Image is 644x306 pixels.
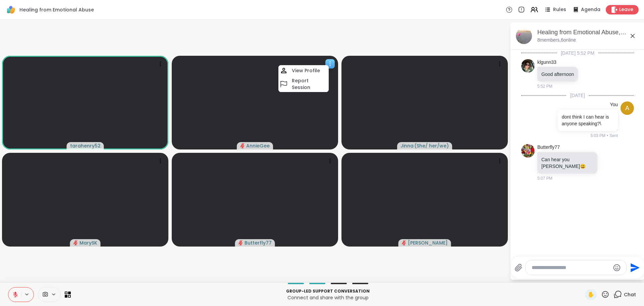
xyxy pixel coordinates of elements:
[521,59,535,73] img: https://sharewell-space-live.sfo3.digitaloceanspaces.com/user-generated/edd05b97-aed5-45b5-b74b-b...
[610,101,618,108] h4: You
[75,288,581,294] p: Group-led support conversation
[627,260,642,275] button: Send
[619,6,633,13] span: Leave
[624,291,636,298] span: Chat
[238,241,243,245] span: audio-muted
[609,133,618,139] span: Sent
[19,6,94,13] span: Healing from Emotional Abuse
[537,37,576,44] p: 8 members, 6 online
[562,114,614,127] p: dont think I can hear is anyone speaking?\
[79,239,97,246] span: MarySK
[588,291,594,299] span: ✋
[75,294,581,301] p: Connect and share with the group
[613,264,621,272] button: Emoji picker
[240,143,245,148] span: audio-muted
[590,133,605,139] span: 5:03 PM
[537,144,560,151] a: Butterfly77
[521,144,535,158] img: https://sharewell-space-live.sfo3.digitaloceanspaces.com/user-generated/8ad8050f-327c-4de4-a8b9-f...
[532,264,610,271] textarea: Type your message
[566,92,589,99] span: [DATE]
[537,59,556,66] a: klgunn33
[408,239,448,246] span: [PERSON_NAME]
[516,28,532,44] img: Healing from Emotional Abuse, Oct 07
[400,142,414,149] span: Jinna
[580,164,586,169] span: 😃
[537,175,552,181] span: 5:07 PM
[553,6,566,13] span: Rules
[414,142,449,149] span: ( She/ her/we )
[581,6,600,13] span: Agenda
[537,83,552,89] span: 5:52 PM
[402,241,407,245] span: audio-muted
[292,67,320,74] h4: View Profile
[541,71,574,78] p: Good afternoon
[625,104,629,113] span: A
[607,133,608,139] span: •
[245,239,272,246] span: Butterfly77
[5,4,17,15] img: ShareWell Logomark
[537,28,639,37] div: Healing from Emotional Abuse, [DATE]
[246,142,270,149] span: AnnieGee
[73,241,78,245] span: audio-muted
[541,156,593,170] p: Can hear you [PERSON_NAME]
[292,77,327,91] h4: Report Session
[557,50,598,56] span: [DATE] 5:52 PM
[70,142,101,149] span: tarahenry52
